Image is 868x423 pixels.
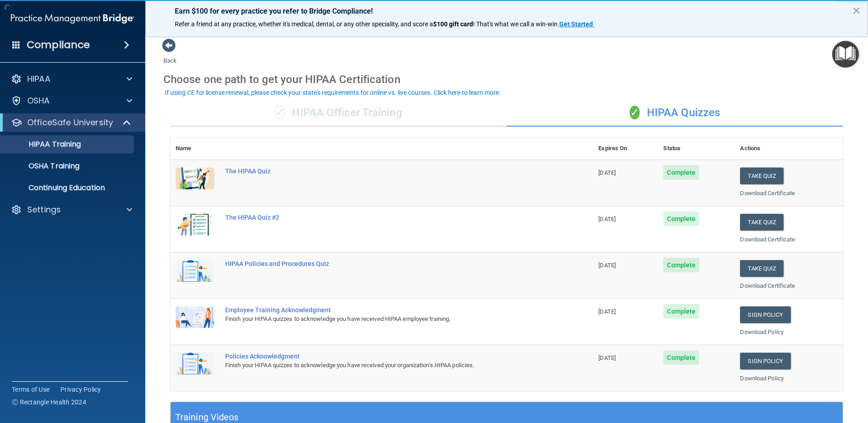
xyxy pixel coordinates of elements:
[740,329,784,335] a: Download Policy
[658,138,735,160] th: Status
[27,95,50,106] p: OSHA
[740,167,784,184] button: Take Quiz
[740,260,784,277] button: Take Quiz
[593,138,658,160] th: Expires On
[598,308,616,315] span: [DATE]
[740,236,795,243] a: Download Certificate
[473,20,559,28] span: ! That's what we call a win-win.
[740,306,790,323] a: Sign Policy
[163,88,502,97] button: If using CE for license renewal, please check your state's requirements for online vs. live cours...
[663,304,699,319] span: Complete
[163,66,850,93] div: Choose one path to get your HIPAA Certification
[832,41,859,68] button: Open Resource Center
[225,360,547,371] div: Finish your HIPAA quizzes to acknowledge you have received your organization’s HIPAA policies.
[175,20,433,28] span: Refer a friend at any practice, whether it's medical, dental, or any other speciality, and score a
[225,167,547,175] div: The HIPAA Quiz
[740,214,784,231] button: Take Quiz
[559,20,594,28] a: Get Started
[225,306,547,314] div: Employee Training Acknowledgment
[27,74,50,84] p: HIPAA
[12,398,86,407] span: Ⓒ Rectangle Health 2024
[559,20,593,28] strong: Get Started
[225,260,547,267] div: HIPAA Policies and Procedures Quiz
[740,353,790,369] a: Sign Policy
[433,20,473,28] strong: $100 gift card
[663,258,699,272] span: Complete
[175,7,838,15] p: Earn $100 for every practice you refer to Bridge Compliance!
[60,385,101,394] a: Privacy Policy
[11,117,132,128] a: OfficeSafe University
[598,354,616,361] span: [DATE]
[852,3,861,18] button: Close
[27,39,90,51] h4: Compliance
[11,10,134,28] img: PMB logo
[12,385,49,394] a: Terms of Use
[11,74,132,84] a: HIPAA
[27,204,61,215] p: Settings
[6,140,81,149] p: HIPAA Training
[6,162,79,171] p: OSHA Training
[630,106,640,119] span: ✓
[275,106,285,119] span: ✓
[663,350,699,365] span: Complete
[11,95,132,106] a: OSHA
[663,165,699,180] span: Complete
[27,117,113,128] p: OfficeSafe University
[6,183,130,192] p: Continuing Education
[507,99,843,127] div: HIPAA Quizzes
[170,138,220,160] th: Name
[225,353,547,360] div: Policies Acknowledgment
[225,314,547,325] div: Finish your HIPAA quizzes to acknowledge you have received HIPAA employee training.
[598,169,616,176] span: [DATE]
[225,214,547,221] div: The HIPAA Quiz #2
[170,99,507,127] div: HIPAA Officer Training
[11,204,132,215] a: Settings
[740,282,795,289] a: Download Certificate
[163,46,177,64] a: Back
[165,89,501,96] div: If using CE for license renewal, please check your state's requirements for online vs. live cours...
[740,375,784,382] a: Download Policy
[598,262,616,269] span: [DATE]
[663,211,699,226] span: Complete
[598,216,616,222] span: [DATE]
[740,190,795,197] a: Download Certificate
[735,138,843,160] th: Actions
